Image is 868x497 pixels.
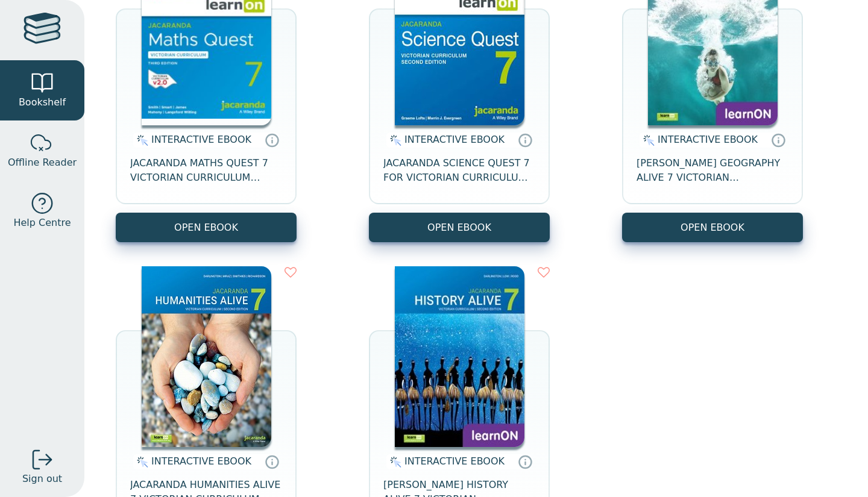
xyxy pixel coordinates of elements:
[386,455,401,469] img: interactive.svg
[19,95,66,110] span: Bookshelf
[151,455,251,467] span: INTERACTIVE EBOOK
[369,213,550,242] button: OPEN EBOOK
[658,134,758,145] span: INTERACTIVE EBOOK
[518,454,532,469] a: Interactive eBooks are accessed online via the publisher’s portal. They contain interactive resou...
[13,216,71,230] span: Help Centre
[116,213,297,242] button: OPEN EBOOK
[142,266,271,447] img: 429ddfad-7b91-e911-a97e-0272d098c78b.jpg
[771,133,785,147] a: Interactive eBooks are accessed online via the publisher’s portal. They contain interactive resou...
[404,134,505,145] span: INTERACTIVE EBOOK
[518,133,532,147] a: Interactive eBooks are accessed online via the publisher’s portal. They contain interactive resou...
[640,133,655,148] img: interactive.svg
[8,155,77,170] span: Offline Reader
[622,213,803,242] button: OPEN EBOOK
[386,133,401,148] img: interactive.svg
[130,156,282,185] span: JACARANDA MATHS QUEST 7 VICTORIAN CURRICULUM LEARNON EBOOK 3E
[395,266,524,447] img: d4781fba-7f91-e911-a97e-0272d098c78b.jpg
[265,133,279,147] a: Interactive eBooks are accessed online via the publisher’s portal. They contain interactive resou...
[151,134,251,145] span: INTERACTIVE EBOOK
[133,455,148,469] img: interactive.svg
[637,156,788,185] span: [PERSON_NAME] GEOGRAPHY ALIVE 7 VICTORIAN CURRICULUM LEARNON EBOOK 2E
[404,455,505,467] span: INTERACTIVE EBOOK
[22,472,62,486] span: Sign out
[133,133,148,148] img: interactive.svg
[265,454,279,469] a: Interactive eBooks are accessed online via the publisher’s portal. They contain interactive resou...
[383,156,535,185] span: JACARANDA SCIENCE QUEST 7 FOR VICTORIAN CURRICULUM LEARNON 2E EBOOK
